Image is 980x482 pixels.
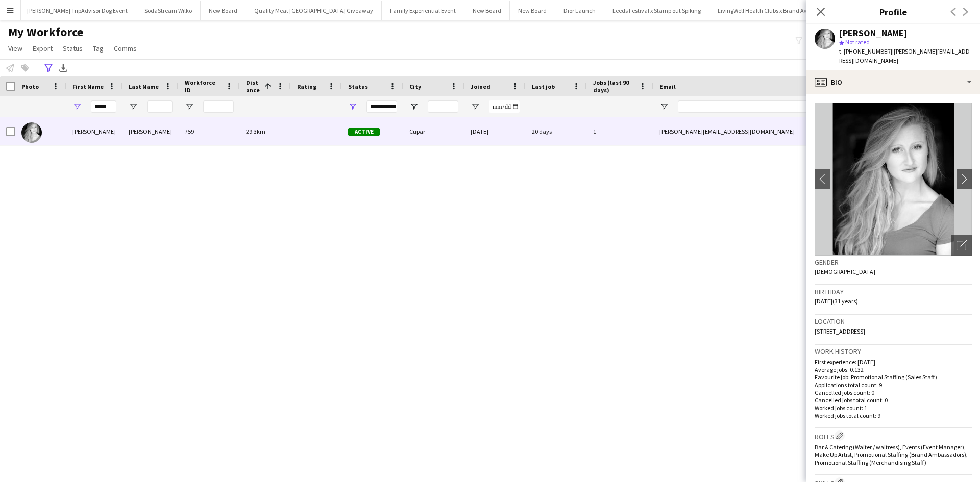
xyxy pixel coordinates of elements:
button: Family Experiential Event [382,1,464,20]
input: Last Name Filter Input [147,100,173,113]
span: Export [33,44,53,53]
span: Photo [21,83,39,90]
h3: Profile [806,5,980,18]
input: City Filter Input [428,100,458,113]
span: Distance [246,79,260,94]
button: LivingWell Health Clubs x Brand Awareness [709,1,838,20]
h3: Location [815,317,972,326]
button: Leeds Festival x Stamp out Spiking [604,1,709,20]
span: 29.3km [246,128,265,135]
span: t. [PHONE_NUMBER] [839,47,892,55]
app-action-btn: Advanced filters [42,62,55,74]
button: Open Filter Menu [659,102,669,111]
span: Workforce ID [185,79,222,94]
div: [PERSON_NAME] [66,117,122,145]
input: Joined Filter Input [489,100,520,113]
p: First experience: [DATE] [815,358,972,366]
button: Open Filter Menu [72,102,82,111]
button: New Board [510,1,555,20]
button: Dior Launch [555,1,604,20]
span: Email [659,83,676,90]
div: 20 days [526,117,587,145]
span: [STREET_ADDRESS] [815,327,865,335]
span: Status [348,83,368,90]
span: Joined [471,83,491,90]
p: Average jobs: 0.132 [815,366,972,373]
a: Tag [89,42,108,55]
div: [PERSON_NAME] [839,29,908,38]
p: Cancelled jobs count: 0 [815,389,972,396]
p: Worked jobs count: 1 [815,404,972,412]
p: Cancelled jobs total count: 0 [815,396,972,404]
a: Status [59,42,87,55]
div: 1 [587,117,653,145]
span: Active [348,128,380,136]
h3: Roles [815,430,972,441]
div: Open photos pop-in [951,235,972,256]
button: New Board [464,1,510,20]
div: [DATE] [464,117,526,145]
div: Cupar [403,117,464,145]
a: Comms [110,42,141,55]
button: Open Filter Menu [348,102,357,111]
span: Rating [297,83,316,90]
input: Workforce ID Filter Input [203,100,234,113]
p: Applications total count: 9 [815,381,972,389]
span: City [409,83,421,90]
button: Open Filter Menu [185,102,194,111]
button: SodaStream Wilko [136,1,201,20]
span: View [8,44,22,53]
span: Status [63,44,83,53]
button: Open Filter Menu [471,102,480,111]
h3: Gender [815,258,972,267]
button: Open Filter Menu [129,102,138,111]
app-action-btn: Export XLSX [57,62,69,74]
input: First Name Filter Input [91,100,116,113]
span: [DEMOGRAPHIC_DATA] [815,268,875,275]
button: [PERSON_NAME] TripAdvisor Dog Event [19,1,136,20]
a: View [4,42,27,55]
span: Comms [114,44,137,53]
h3: Birthday [815,287,972,296]
span: Not rated [845,38,870,46]
span: [DATE] (31 years) [815,297,858,305]
button: New Board [201,1,246,20]
a: Export [29,42,57,55]
p: Favourite job: Promotional Staffing (Sales Staff) [815,373,972,381]
p: Worked jobs total count: 9 [815,412,972,419]
div: [PERSON_NAME] [122,117,179,145]
span: Tag [93,44,104,53]
span: Last Name [129,83,159,90]
span: My Workforce [8,24,83,40]
button: Quality Meat [GEOGRAPHIC_DATA] Giveaway [246,1,382,20]
img: Crew avatar or photo [815,103,972,256]
span: | [PERSON_NAME][EMAIL_ADDRESS][DOMAIN_NAME] [839,47,970,64]
div: [PERSON_NAME][EMAIL_ADDRESS][DOMAIN_NAME] [653,117,857,145]
img: Emily Buchanan [21,122,42,143]
h3: Work history [815,347,972,356]
div: 759 [179,117,240,145]
span: Bar & Catering (Waiter / waitress), Events (Event Manager), Make Up Artist, Promotional Staffing ... [815,443,968,466]
button: Open Filter Menu [409,102,419,111]
input: Email Filter Input [678,100,851,113]
span: Last job [532,83,555,90]
span: Jobs (last 90 days) [593,79,635,94]
div: Bio [806,70,980,94]
span: First Name [72,83,104,90]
